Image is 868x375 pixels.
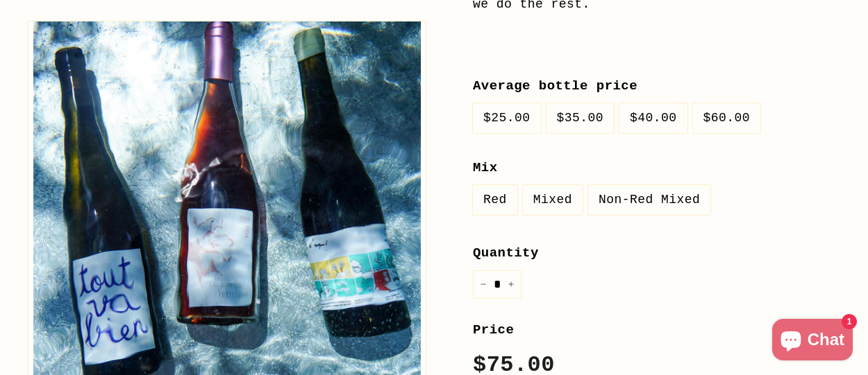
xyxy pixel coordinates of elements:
label: Average bottle price [473,76,840,96]
label: Price [473,320,840,340]
label: Red [473,185,517,215]
label: $25.00 [473,103,541,133]
label: $35.00 [546,103,615,133]
label: Quantity [473,243,840,263]
button: Reduce item quantity by one [473,270,494,299]
label: Mixed [523,185,583,215]
label: $40.00 [619,103,687,133]
button: Increase item quantity by one [501,270,521,299]
label: Non-Red Mixed [588,185,710,215]
input: quantity [473,270,521,299]
inbox-online-store-chat: Shopify online store chat [768,319,857,364]
label: $60.00 [693,103,761,133]
label: Mix [473,157,840,178]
